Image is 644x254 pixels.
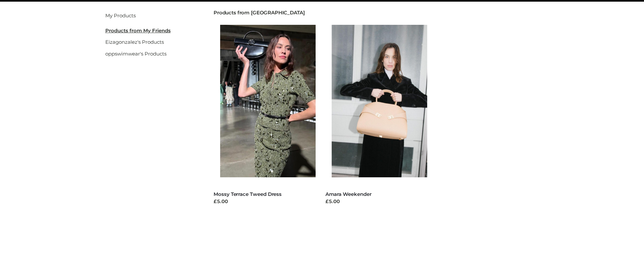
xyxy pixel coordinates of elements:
a: oppswimwear's Products [105,51,166,57]
div: £5.00 [325,198,427,205]
h2: Products from [GEOGRAPHIC_DATA] [214,10,539,16]
a: Eizagonzalez's Products [105,39,164,45]
div: £5.00 [214,198,316,205]
a: Amara Weekender [325,191,371,197]
a: My Products [105,12,136,19]
a: Mossy Terrace Tweed Dress [214,191,282,197]
u: Products from My Friends [105,27,171,34]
